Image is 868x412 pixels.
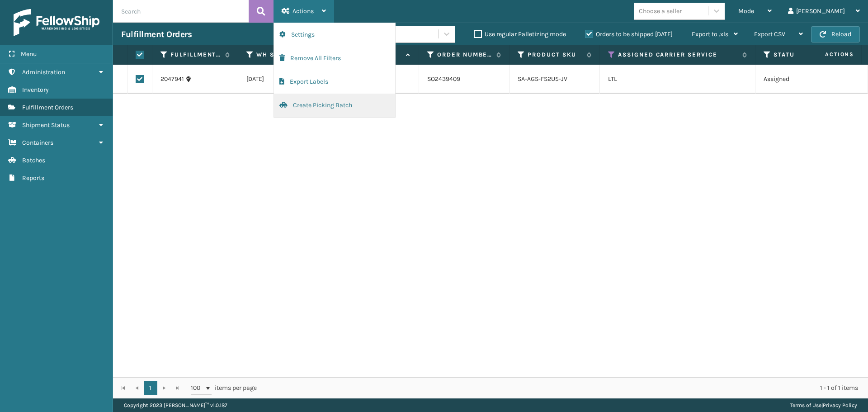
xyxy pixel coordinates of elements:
button: Create Picking Batch [274,94,395,117]
span: Containers [22,139,53,147]
button: Reload [811,26,860,43]
span: Mode [738,7,754,15]
p: Copyright 2023 [PERSON_NAME]™ v 1.0.187 [124,398,227,412]
td: SO2439409 [419,65,509,94]
div: 1 - 1 of 1 items [269,384,858,393]
div: Choose a seller [639,6,682,16]
a: Privacy Policy [823,402,857,408]
td: Assigned [755,65,846,94]
a: 1 [144,381,157,395]
span: Shipment Status [22,121,70,129]
button: Remove All Filters [274,47,395,70]
label: Use regular Palletizing mode [474,30,566,38]
span: Export to .xls [692,30,728,38]
button: Settings [274,23,395,47]
span: items per page [191,381,257,395]
label: Orders to be shipped [DATE] [585,30,673,38]
span: Inventory [22,86,49,94]
span: Actions [797,47,859,62]
span: Batches [22,156,45,164]
label: Status [774,51,828,59]
a: SA-AGS-FS2U5-JV [518,75,567,83]
label: Order Number [437,51,492,59]
span: Fulfillment Orders [22,104,73,111]
a: 2047941 [160,75,184,84]
h3: Fulfillment Orders [121,29,192,40]
a: Terms of Use [790,402,821,408]
span: Export CSV [754,30,785,38]
span: Reports [22,174,44,182]
button: Export Labels [274,70,395,94]
label: Assigned Carrier Service [618,51,738,59]
span: Menu [21,50,37,58]
td: LTL [600,65,755,94]
span: 100 [191,384,204,393]
td: [DATE] [238,65,329,94]
span: Actions [292,7,314,15]
label: WH Ship By Date [256,51,311,59]
img: logo [14,9,99,36]
span: Administration [22,68,65,76]
div: | [790,398,857,412]
label: Fulfillment Order Id [170,51,221,59]
label: Product SKU [528,51,582,59]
